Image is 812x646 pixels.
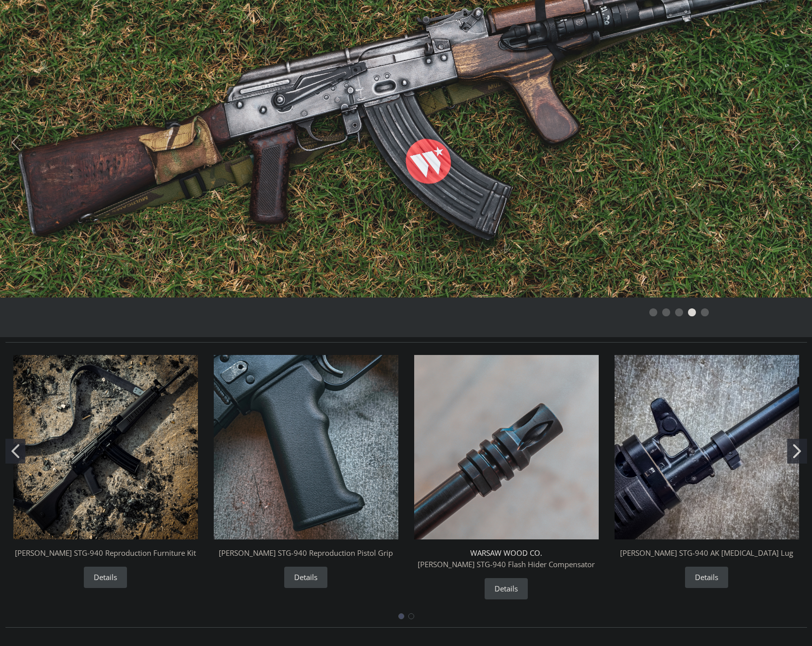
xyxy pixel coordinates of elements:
[470,547,542,559] div: Warsaw Wood Co.
[15,548,196,558] a: [PERSON_NAME] STG-940 Reproduction Furniture Kit
[615,355,799,539] img: Wieger STG-940 AK Bayonet Lug
[214,355,398,539] img: Wieger STG-940 Reproduction Pistol Grip
[662,308,670,316] li: Page dot 2
[5,439,25,464] button: Go to slide 1
[284,567,327,588] a: Details
[785,133,807,155] button: Next
[620,548,793,558] a: [PERSON_NAME] STG-940 AK [MEDICAL_DATA] Lug
[219,548,393,558] a: [PERSON_NAME] STG-940 Reproduction Pistol Grip
[414,355,599,539] img: Wieger STG-940 Flash Hider Compensator
[607,347,807,596] div: Wieger STG-940 AK Bayonet Lug
[675,308,683,316] li: Page dot 3
[485,578,528,599] a: Details
[649,308,657,316] li: Page dot 1
[408,613,414,619] button: Go to slide 2
[13,355,198,539] img: Wieger STG-940 Reproduction Furniture Kit
[5,347,206,596] div: Wieger STG-940 Reproduction Furniture Kit
[84,567,127,588] a: Details
[688,308,696,316] li: Page dot 4
[406,347,607,607] div: Wieger STG-940 Flash Hider Compensator
[685,567,728,588] a: Details
[5,133,27,155] button: Previous
[701,308,709,316] li: Page dot 5
[206,347,406,596] div: Wieger STG-940 Reproduction Pistol Grip
[418,559,595,569] a: [PERSON_NAME] STG-940 Flash Hider Compensator
[787,439,807,464] button: Go to slide 2
[398,613,404,619] button: Go to slide 1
